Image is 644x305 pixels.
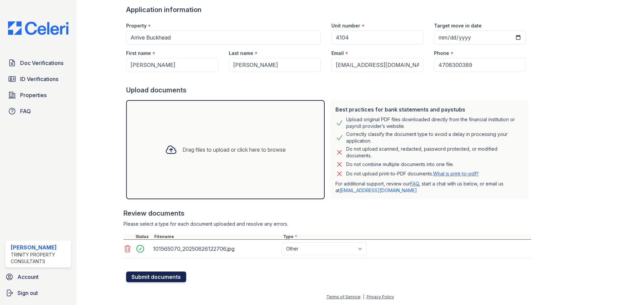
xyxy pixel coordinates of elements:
[229,50,253,57] label: Last name
[126,272,186,282] button: Submit documents
[346,131,523,144] div: Correctly classify the document type to avoid a delay in processing your application.
[126,50,151,57] label: First name
[5,56,71,70] a: Doc Verifications
[335,105,523,113] div: Best practices for bank statements and paystubs
[17,273,39,281] span: Account
[153,243,279,254] div: 101565070_20250826122706.jpg
[11,251,68,265] div: Trinity Property Consultants
[17,289,38,297] span: Sign out
[20,59,63,67] span: Doc Verifications
[3,270,74,284] a: Account
[126,5,531,14] div: Application information
[433,171,479,176] a: What is print-to-pdf?
[282,234,531,239] div: Type
[5,72,71,86] a: ID Verifications
[367,294,394,299] a: Privacy Policy
[363,294,364,299] div: |
[134,234,153,239] div: Status
[3,286,74,300] a: Sign out
[339,187,417,193] a: [EMAIL_ADDRESS][DOMAIN_NAME]
[20,107,31,115] span: FAQ
[434,50,449,57] label: Phone
[331,50,344,57] label: Email
[346,170,479,177] p: Do not upload print-to-PDF documents.
[20,91,47,99] span: Properties
[126,85,531,95] div: Upload documents
[410,181,419,186] a: FAQ
[5,88,71,102] a: Properties
[5,104,71,118] a: FAQ
[434,22,482,29] label: Target move in date
[123,221,531,227] div: Please select a type for each document uploaded and resolve any errors.
[153,234,282,239] div: Filename
[126,22,147,29] label: Property
[182,146,286,154] div: Drag files to upload or click here to browse
[346,116,523,130] div: Upload original PDF files downloaded directly from the financial institution or payroll provider’...
[11,243,68,251] div: [PERSON_NAME]
[326,294,361,299] a: Terms of Service
[20,75,58,83] span: ID Verifications
[123,209,531,218] div: Review documents
[3,21,74,35] img: CE_Logo_Blue-a8612792a0a2168367f1c8372b55b34899dd931a85d93a1a3d3e32e68fde9ad4.png
[335,180,523,194] p: For additional support, review our , start a chat with us below, or email us at
[346,160,454,168] div: Do not combine multiple documents into one file.
[331,22,360,29] label: Unit number
[346,146,523,159] div: Do not upload scanned, redacted, password protected, or modified documents.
